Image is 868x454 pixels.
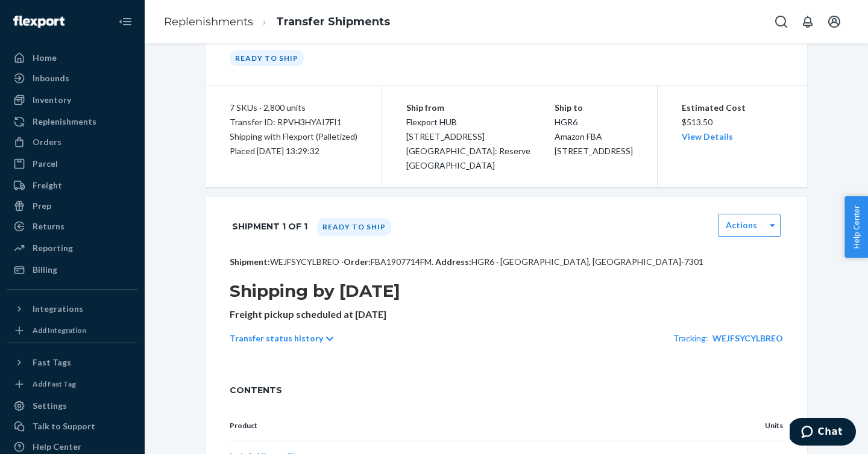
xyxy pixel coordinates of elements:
div: Add Integration [33,325,86,335]
div: Billing [33,264,57,276]
p: Transfer status history [230,332,323,344]
button: Close Navigation [113,10,137,34]
a: Home [7,48,137,67]
a: Reporting [7,238,137,258]
span: Flexport HUB [STREET_ADDRESS][GEOGRAPHIC_DATA]: Reserve [GEOGRAPHIC_DATA] [406,117,530,170]
p: Shipping with Flexport (Palletized) [230,129,357,144]
a: Billing [7,260,137,279]
img: Flexport logo [13,16,64,28]
a: Orders [7,132,137,152]
h1: Shipping by [DATE] [230,280,783,302]
div: Help Center [33,441,81,453]
div: Inbounds [33,72,69,84]
div: Home [33,52,57,64]
a: Add Integration [7,323,137,338]
div: Freight [33,179,62,191]
ol: breadcrumbs [154,4,400,40]
div: Reporting [33,242,73,254]
div: Ready to ship [230,50,304,66]
p: Freight pickup scheduled at [DATE] [230,308,783,322]
a: Add Fast Tag [7,377,137,391]
a: View Details [682,131,733,141]
span: Order: [344,257,433,267]
a: Inventory [7,90,137,110]
p: Product [230,420,713,431]
div: $513.50 [682,101,784,144]
span: Address: [435,257,471,267]
span: Shipment: [230,257,270,267]
div: Settings [33,400,67,412]
iframe: Opens a widget where you can chat to one of our agents [790,418,856,448]
p: Estimated Cost [682,101,784,115]
div: Prep [33,200,51,212]
button: Open account menu [822,10,846,34]
div: Add Fast Tag [33,379,76,389]
a: Replenishments [7,112,137,131]
div: Fast Tags [33,356,71,368]
div: Talk to Support [33,420,95,432]
a: Settings [7,396,137,415]
a: Prep [7,196,137,216]
button: Open Search Box [769,10,793,34]
a: Freight [7,176,137,195]
a: Transfer Shipments [276,15,390,28]
div: Placed [DATE] 13:29:32 [230,144,357,158]
a: Inbounds [7,69,137,88]
p: Ship to [555,101,633,115]
span: Tracking: [673,333,708,343]
div: Inventory [33,94,71,106]
p: Ship from [406,101,555,115]
button: Integrations [7,299,137,319]
p: WEJFSYCYLBREO · HGR6 · [GEOGRAPHIC_DATA], [GEOGRAPHIC_DATA]-7301 [230,256,783,268]
div: Orders [33,136,61,148]
button: Fast Tags [7,353,137,372]
button: Talk to Support [7,417,137,436]
div: Transfer ID: RPVH3HYAI7FI1 [230,115,357,129]
div: Integrations [33,303,83,315]
span: FBA1907714FM . [371,257,433,267]
div: Replenishments [33,116,96,128]
a: Replenishments [164,15,253,28]
a: Returns [7,217,137,236]
p: Units [732,420,783,431]
button: Help Center [844,196,868,258]
div: Returns [33,220,64,232]
span: CONTENTS [230,384,783,396]
a: WEJFSYCYLBREO [712,333,783,343]
div: Parcel [33,158,58,170]
button: Open notifications [796,10,820,34]
span: HGR6 Amazon FBA [STREET_ADDRESS] [555,117,633,156]
label: Actions [726,219,757,231]
h1: Shipment 1 of 1 [232,214,307,239]
div: Ready to ship [317,218,391,236]
a: Parcel [7,154,137,173]
div: 7 SKUs · 2,800 units [230,101,357,115]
